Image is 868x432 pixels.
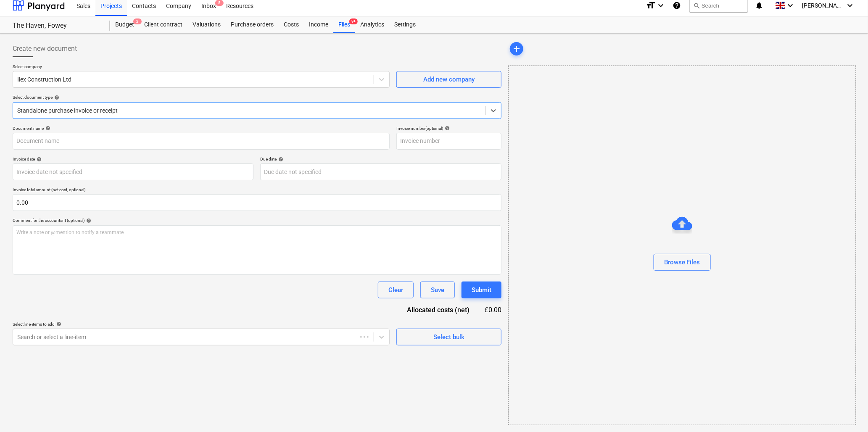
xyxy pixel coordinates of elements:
[133,18,142,24] span: 2
[110,16,139,33] div: Budget
[53,95,59,100] span: help
[786,0,796,11] i: keyboard_arrow_down
[13,194,501,211] input: Invoice total amount (net cost, optional)
[187,16,226,33] a: Valuations
[304,16,333,33] a: Income
[420,282,455,298] button: Save
[13,44,77,54] span: Create new document
[226,16,279,33] a: Purchase orders
[423,74,475,85] div: Add new company
[110,16,139,33] a: Budget2
[443,126,450,131] span: help
[44,126,50,131] span: help
[13,21,100,30] div: The Haven, Fowey
[389,16,421,33] a: Settings
[462,282,501,298] button: Submit
[396,71,501,88] button: Add new company
[646,0,656,11] i: format_size
[13,187,501,194] p: Invoice total amount (net cost, optional)
[673,0,681,11] i: Knowledge base
[279,16,304,33] a: Costs
[349,18,358,24] span: 9+
[260,163,501,180] input: Due date not specified
[355,16,389,33] a: Analytics
[13,95,501,100] div: Select document type
[13,321,390,327] div: Select line-items to add
[472,284,491,295] div: Submit
[84,218,91,223] span: help
[333,16,355,33] a: Files9+
[13,126,390,131] div: Document name
[845,0,855,11] i: keyboard_arrow_down
[431,284,444,295] div: Save
[508,66,856,425] div: Browse Files
[13,64,390,71] p: Select company
[755,0,763,11] i: notifications
[693,2,700,9] span: search
[260,156,501,162] div: Due date
[13,163,253,180] input: Invoice date not specified
[664,257,700,268] div: Browse Files
[396,329,501,345] button: Select bulk
[13,133,390,150] input: Document name
[378,282,414,298] button: Clear
[139,16,187,33] a: Client contract
[656,0,666,11] i: keyboard_arrow_down
[277,157,283,162] span: help
[433,332,464,342] div: Select bulk
[654,254,711,271] button: Browse Files
[388,284,403,295] div: Clear
[13,156,253,162] div: Invoice date
[13,218,501,223] div: Comment for the accountant (optional)
[55,321,61,327] span: help
[392,305,483,315] div: Allocated costs (net)
[802,2,844,9] span: [PERSON_NAME]
[512,44,522,54] span: add
[396,133,501,150] input: Invoice number
[35,157,42,162] span: help
[333,16,355,33] div: Files
[396,126,501,131] div: Invoice number (optional)
[826,392,868,432] iframe: Chat Widget
[483,305,501,315] div: £0.00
